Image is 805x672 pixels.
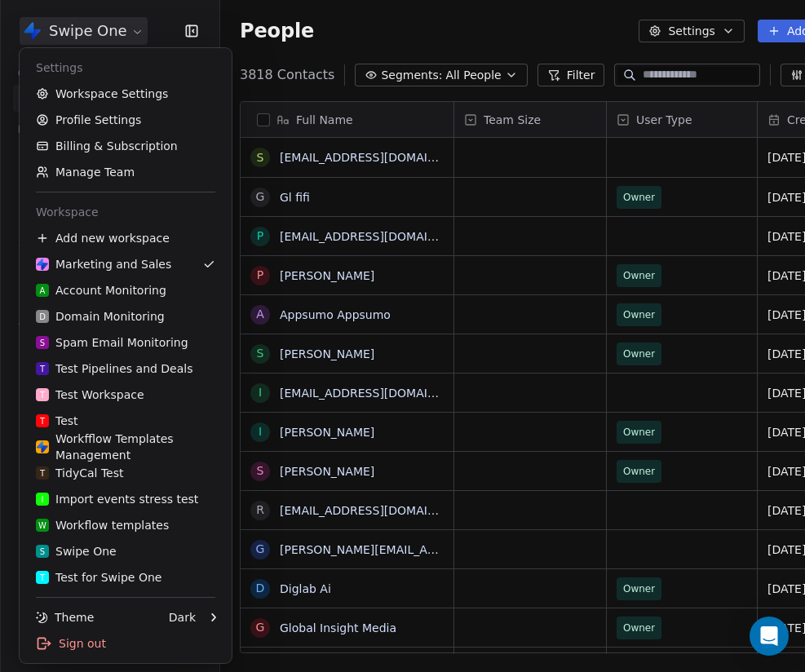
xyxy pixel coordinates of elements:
[26,107,225,133] a: Profile Settings
[36,334,188,351] div: Spam Email Monitoring
[26,133,225,159] a: Billing & Subscription
[40,337,45,349] span: S
[169,609,196,626] div: Dark
[36,387,144,403] div: Test Workspace
[42,493,44,506] span: I
[40,285,46,297] span: A
[36,569,161,586] div: Test for Swipe One
[40,389,45,401] span: T
[26,81,225,107] a: Workspace Settings
[36,413,78,429] div: Test
[26,199,225,225] div: Workspace
[36,609,94,626] div: Theme
[36,282,166,298] div: Account Monitoring
[38,519,46,532] span: W
[26,159,225,185] a: Manage Team
[36,465,123,481] div: TidyCal Test
[36,256,171,272] div: Marketing and Sales
[40,415,45,427] span: T
[26,630,225,657] div: Sign out
[36,517,169,533] div: Workflow templates
[36,360,193,377] div: Test Pipelines and Deals
[26,225,225,251] div: Add new workspace
[40,572,45,584] span: T
[40,546,45,558] span: S
[40,363,45,375] span: T
[36,440,49,453] img: Swipe%20One%20Logo%201-1.svg
[36,431,215,463] div: Workfflow Templates Management
[36,491,198,507] div: Import events stress test
[36,543,117,559] div: Swipe One
[36,308,165,325] div: Domain Monitoring
[40,467,45,480] span: T
[39,311,46,323] span: D
[26,55,225,81] div: Settings
[36,258,49,271] img: Swipe%20One%20Logo%201-1.svg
